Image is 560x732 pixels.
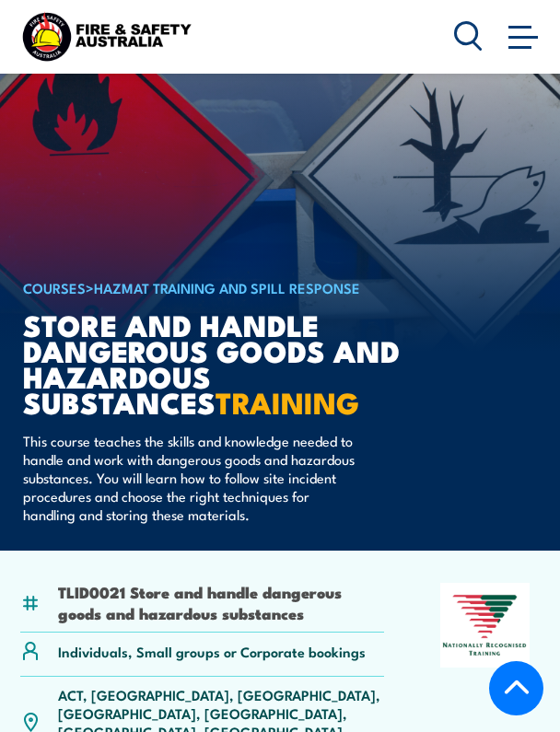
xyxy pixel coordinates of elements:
h6: > [23,276,478,298]
p: Individuals, Small groups or Corporate bookings [58,642,366,660]
img: Nationally Recognised Training logo. [440,583,530,668]
strong: TRAINING [216,378,359,424]
h1: Store And Handle Dangerous Goods and Hazardous Substances [23,311,478,414]
p: This course teaches the skills and knowledge needed to handle and work with dangerous goods and h... [23,432,359,524]
li: TLID0021 Store and handle dangerous goods and hazardous substances [58,581,384,624]
a: COURSES [23,277,86,297]
a: HAZMAT Training and Spill Response [94,277,360,297]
